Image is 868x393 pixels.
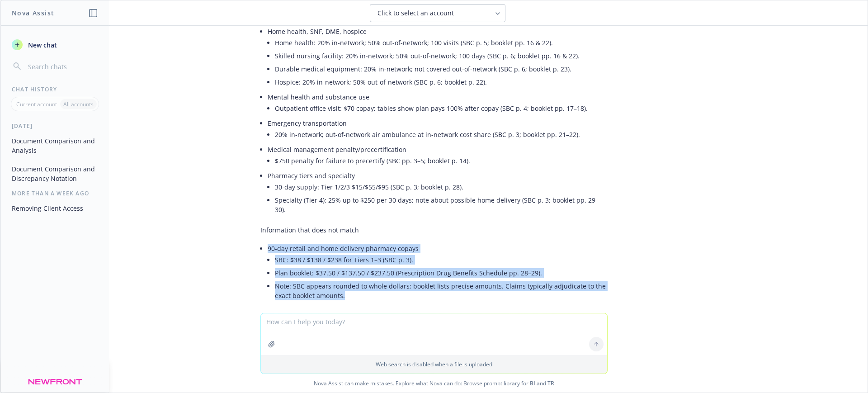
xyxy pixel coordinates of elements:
[260,225,608,235] p: Information that does not match
[8,133,102,158] button: Document Comparison and Analysis
[370,4,505,22] button: Click to select an account
[530,379,535,387] a: BI
[275,102,608,115] li: Outpatient office visit: $70 copay; tables show plan pays 100% after copay (SBC p. 4; booklet pp....
[8,201,102,216] button: Removing Client Access
[377,9,454,18] span: Click to select an account
[26,60,98,73] input: Search chats
[4,374,864,393] span: Nova Assist can make mistakes. Explore what Nova can do: Browse prompt library for and
[1,85,109,93] div: Chat History
[275,128,608,141] li: 20% in-network; out-of-network air ambulance at in-network cost share (SBC p. 3; booklet pp. 21–22).
[266,360,602,368] p: Web search is disabled when a file is uploaded
[275,154,608,167] li: $750 penalty for failure to precertify (SBC pp. 3–5; booklet p. 14).
[275,266,608,279] li: Plan booklet: $37.50 / $137.50 / $237.50 (Prescription Drug Benefits Schedule pp. 28–29).
[26,40,57,50] span: New chat
[275,253,608,266] li: SBC: $38 / $138 / $238 for Tiers 1–3 (SBC p. 3).
[8,37,102,53] button: New chat
[268,242,608,304] li: 90-day retail and home delivery pharmacy copays
[63,100,94,108] p: All accounts
[1,122,109,130] div: [DATE]
[275,180,608,194] li: 30-day supply: Tier 1/2/3 $15/$55/$95 (SBC p. 3; booklet p. 28).
[275,36,608,49] li: Home health: 20% in-network; 50% out-of-network; 100 visits (SBC p. 5; booklet pp. 16 & 22).
[275,62,608,76] li: Durable medical equipment: 20% in-network; not covered out-of-network (SBC p. 6; booklet p. 23).
[16,100,57,108] p: Current account
[1,189,109,197] div: More than a week ago
[275,194,608,216] li: Specialty (Tier 4): 25% up to $250 per 30 days; note about possible home delivery (SBC p. 3; book...
[268,145,608,154] p: Medical management penalty/precertification
[547,379,554,387] a: TR
[275,279,608,302] li: Note: SBC appears rounded to whole dollars; booklet lists precise amounts. Claims typically adjud...
[260,311,608,321] p: Optional next step
[268,92,608,102] p: Mental health and substance use
[8,161,102,186] button: Document Comparison and Discrepancy Notation
[275,76,608,89] li: Hospice: 20% in-network; 50% out-of-network (SBC p. 6; booklet p. 22).
[268,27,608,36] p: Home health, SNF, DME, hospice
[268,118,608,128] p: Emergency transportation
[12,8,54,18] h1: Nova Assist
[268,171,608,180] p: Pharmacy tiers and specialty
[275,49,608,62] li: Skilled nursing facility: 20% in-network; 50% out-of-network; 100 days (SBC p. 6; booklet pp. 16 ...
